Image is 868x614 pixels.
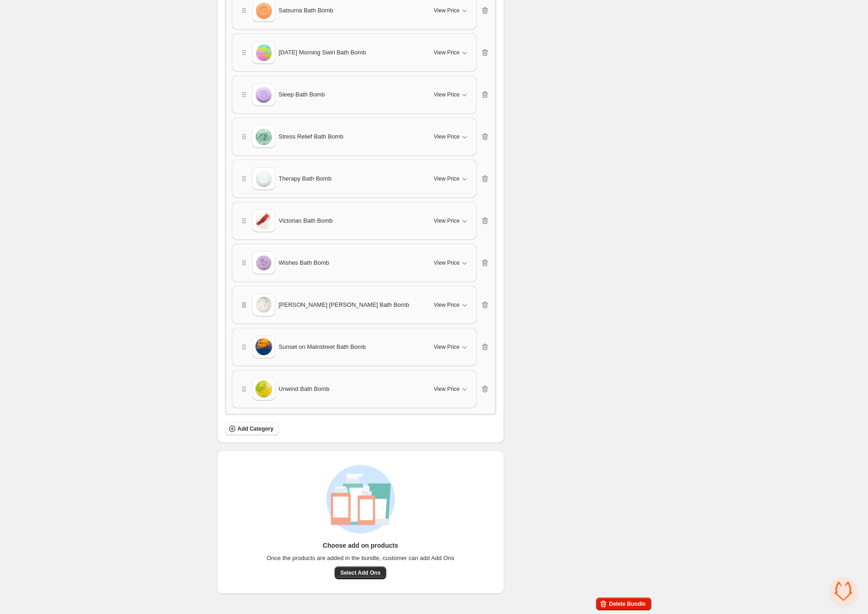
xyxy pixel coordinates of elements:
[434,343,459,351] span: View Price
[428,214,474,228] button: View Price
[335,566,386,579] button: Select Add Ons
[434,217,459,224] span: View Price
[279,342,366,352] span: Sunset on Mainstreet Bath Bomb
[279,300,409,310] span: [PERSON_NAME] [PERSON_NAME] Bath Bomb
[279,90,325,99] span: Sleep Bath Bomb
[266,554,454,563] span: Once the products are added in the bundle, customer can add Add Ons
[279,384,330,394] span: Unwind Bath Bomb
[252,41,275,64] img: Saturday Morning Swirl Bath Bomb
[252,83,275,106] img: Sleep Bath Bomb
[279,48,366,57] span: [DATE] Morning Swirl Bath Bomb
[434,385,459,393] span: View Price
[252,336,275,358] img: Sunset on Mainstreet Bath Bomb
[609,600,645,608] span: Delete Bundle
[279,174,332,183] span: Therapy Bath Bomb
[428,340,474,354] button: View Price
[252,251,275,274] img: Wishes Bath Bomb
[340,569,380,577] span: Select Add Ons
[434,301,459,309] span: View Price
[434,259,459,267] span: View Price
[428,129,474,144] button: View Price
[252,294,275,316] img: Holly Jolly Bath Bomb
[428,45,474,60] button: View Price
[428,87,474,102] button: View Price
[434,49,459,56] span: View Price
[428,298,474,312] button: View Price
[428,382,474,396] button: View Price
[428,256,474,270] button: View Price
[434,91,459,98] span: View Price
[252,209,275,232] img: Victorian Bath Bomb
[279,216,333,225] span: Victorian Bath Bomb
[252,167,275,190] img: Therapy Bath Bomb
[279,132,344,141] span: Stress Relief Bath Bomb
[434,7,459,14] span: View Price
[428,3,474,18] button: View Price
[252,378,275,400] img: Unwind Bath Bomb
[279,6,333,15] span: Satsuma Bath Bomb
[238,425,274,432] span: Add Category
[252,125,275,148] img: Stress Relief Bath Bomb
[323,541,398,550] h3: Choose add on products
[830,577,857,605] div: Open chat
[279,258,330,267] span: Wishes Bath Bomb
[434,175,459,182] span: View Price
[225,422,279,435] button: Add Category
[428,171,474,186] button: View Price
[434,133,459,140] span: View Price
[596,598,651,610] button: Delete Bundle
